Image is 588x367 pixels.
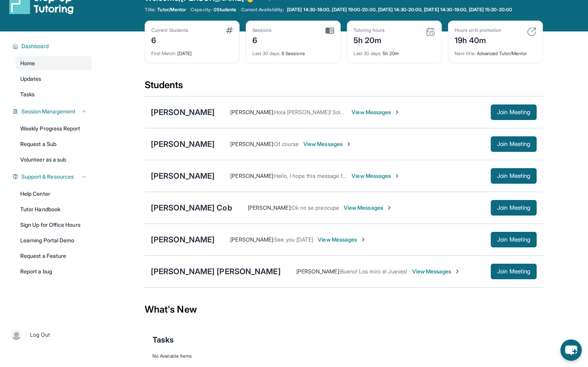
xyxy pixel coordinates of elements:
[353,27,385,33] div: Tutoring hours
[353,50,381,56] span: Last 30 days :
[18,173,87,181] button: Support & Resources
[11,329,22,340] img: user-img
[16,233,92,247] a: Learning Portal Demo
[491,264,537,279] button: Join Meeting
[226,27,233,33] img: card
[151,107,215,118] div: [PERSON_NAME]
[20,90,35,98] span: Tasks
[353,33,385,46] div: 5h 20m
[455,33,501,46] div: 19h 40m
[151,50,176,56] span: First Match :
[285,7,514,13] a: [DATE] 14:30-18:00, [DATE] 19:00-20:00, [DATE] 14:30-20:00, [DATE] 14:30-18:00, [DATE] 15:30-20:00
[157,7,186,13] span: Tutor/Mentor
[455,46,536,57] div: Advanced Tutor/Mentor
[191,7,212,13] span: Capacity:
[491,104,537,120] button: Join Meeting
[274,172,555,179] span: Hello, I hope this message finds you well, [PERSON_NAME] tutoring session will start in 15 minute...
[497,110,530,115] span: Join Meeting
[151,266,281,277] div: [PERSON_NAME] [PERSON_NAME]
[21,42,49,50] span: Dashboard
[248,204,292,211] span: [PERSON_NAME] :
[152,334,174,345] span: Tasks
[151,202,232,213] div: [PERSON_NAME] Cob
[145,292,543,327] div: What's New
[25,330,27,339] span: |
[386,205,392,211] img: Chevron-Right
[145,79,543,96] div: Students
[491,232,537,247] button: Join Meeting
[252,33,272,46] div: 6
[16,72,92,86] a: Updates
[230,141,274,147] span: [PERSON_NAME] :
[527,27,536,37] img: card
[346,141,352,147] img: Chevron-Right
[360,237,366,243] img: Chevron-Right
[145,7,156,13] span: Title:
[303,140,352,148] span: View Messages
[30,331,50,339] span: Log Out
[274,141,299,147] span: Of course
[497,142,530,146] span: Join Meeting
[318,236,366,244] span: View Messages
[287,7,512,13] span: [DATE] 14:30-18:00, [DATE] 19:00-20:00, [DATE] 14:30-20:00, [DATE] 14:30-18:00, [DATE] 15:30-20:00
[16,137,92,151] a: Request a Sub
[230,172,274,179] span: [PERSON_NAME] :
[340,268,408,275] span: Bueno! Los miro el Jueves!
[252,27,272,33] div: Sessions
[455,50,476,56] span: Next title :
[8,326,92,343] a: |Log Out
[274,236,313,243] span: See you [DATE]
[292,204,339,211] span: Ok no se preocupe
[21,108,75,115] span: Session Management
[16,264,92,278] a: Report a bug
[252,50,280,56] span: Last 30 days :
[16,218,92,232] a: Sign Up for Office Hours
[352,172,400,180] span: View Messages
[394,173,400,179] img: Chevron-Right
[152,353,535,359] div: No Available Items
[151,234,215,245] div: [PERSON_NAME]
[252,46,334,57] div: 6 Sessions
[151,27,188,33] div: Current Students
[274,109,534,115] span: Hola [PERSON_NAME]! Solo un recordatorio que vamos a empezar en 15 minutos. Los espero ver pronto!
[325,27,334,34] img: card
[412,268,461,275] span: View Messages
[16,122,92,136] a: Weekly Progress Report
[394,109,400,115] img: Chevron-Right
[16,56,92,70] a: Home
[497,269,530,274] span: Join Meeting
[230,109,274,115] span: [PERSON_NAME] :
[352,108,400,116] span: View Messages
[491,168,537,184] button: Join Meeting
[16,187,92,201] a: Help Center
[241,7,284,13] span: Current Availability:
[491,200,537,216] button: Join Meeting
[213,7,236,13] span: 0 Students
[151,139,215,150] div: [PERSON_NAME]
[20,75,42,83] span: Updates
[151,170,215,181] div: [PERSON_NAME]
[426,27,435,37] img: card
[16,249,92,263] a: Request a Feature
[344,204,392,212] span: View Messages
[18,42,87,50] button: Dashboard
[353,46,435,57] div: 5h 20m
[491,136,537,152] button: Join Meeting
[16,202,92,216] a: Tutor Handbook
[16,87,92,101] a: Tasks
[455,27,501,33] div: Hours until promotion
[230,236,274,243] span: [PERSON_NAME] :
[560,339,582,361] button: chat-button
[18,108,87,115] button: Session Management
[454,268,460,275] img: Chevron-Right
[296,268,340,275] span: [PERSON_NAME] :
[497,174,530,178] span: Join Meeting
[16,153,92,167] a: Volunteer as a sub
[151,33,188,46] div: 6
[497,205,530,210] span: Join Meeting
[497,237,530,242] span: Join Meeting
[20,59,35,67] span: Home
[21,173,74,181] span: Support & Resources
[151,46,233,57] div: [DATE]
